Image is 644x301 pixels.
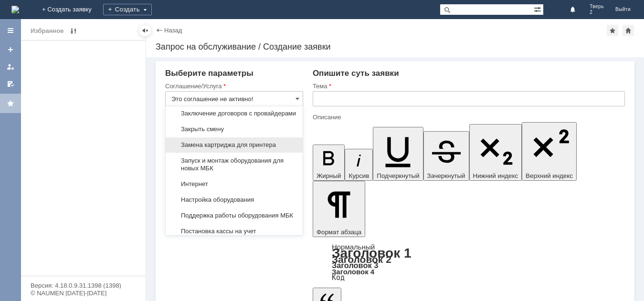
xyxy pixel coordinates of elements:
button: Верхний индекс [522,122,577,181]
span: Формат абзаца [317,228,361,236]
a: Заголовок 1 [332,246,412,260]
button: Зачеркнутый [423,131,469,181]
a: Заголовок 3 [332,261,378,270]
span: Поддержка работы оборудования МБК [171,212,297,219]
span: Заключение договоров с провайдерами [171,110,297,117]
a: Создать заявку [3,42,18,57]
div: Формат абзаца [313,244,625,281]
a: Мои согласования [3,76,18,92]
span: Замена картриджа для принтера [171,141,297,149]
div: Описание [313,114,623,120]
span: Запуск и монтаж оборудования для новых МБК [171,157,297,172]
span: Постановка кассы на учет [171,228,297,235]
button: Нижний индекс [469,124,522,181]
a: Нормальный [332,243,375,251]
span: 2 [590,10,604,15]
button: Жирный [313,145,345,181]
a: Назад [164,27,182,34]
span: Опишите суть заявки [313,69,399,78]
div: Соглашение/Услуга [165,83,301,89]
div: Скрыть меню [139,25,151,36]
span: Выберите параметры [165,69,253,78]
span: Тверь [590,4,604,10]
div: Версия: 4.18.0.9.31.1398 (1398) [31,282,136,289]
a: Мои заявки [3,59,18,74]
div: © NAUMEN [DATE]-[DATE] [31,290,136,296]
span: Верхний индекс [526,172,573,179]
a: Код [332,273,345,282]
span: Расширенный поиск [534,4,543,13]
span: Интернет [171,180,297,188]
div: Сделать домашней страницей [623,25,634,36]
span: Закрыть смену [171,125,297,133]
div: Избранное [31,25,64,37]
span: Нижний индекс [473,172,518,179]
span: Курсив [348,172,369,179]
span: Жирный [317,172,341,179]
span: Зачеркнутый [427,172,465,179]
span: Подчеркнутый [377,172,419,179]
div: Добавить в избранное [607,25,618,36]
img: logo [11,6,19,13]
button: Подчеркнутый [373,127,423,181]
span: Настройка оборудования [171,196,297,204]
button: Формат абзаца [313,181,365,237]
div: Создать [103,4,152,15]
a: Заголовок 2 [332,254,391,265]
span: Редактирование избранного [68,25,79,37]
a: Заголовок 4 [332,268,374,276]
div: Тема [313,83,623,89]
a: Перейти на домашнюю страницу [11,6,19,13]
div: Запрос на обслуживание / Создание заявки [156,42,634,52]
button: Курсив [345,149,373,181]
